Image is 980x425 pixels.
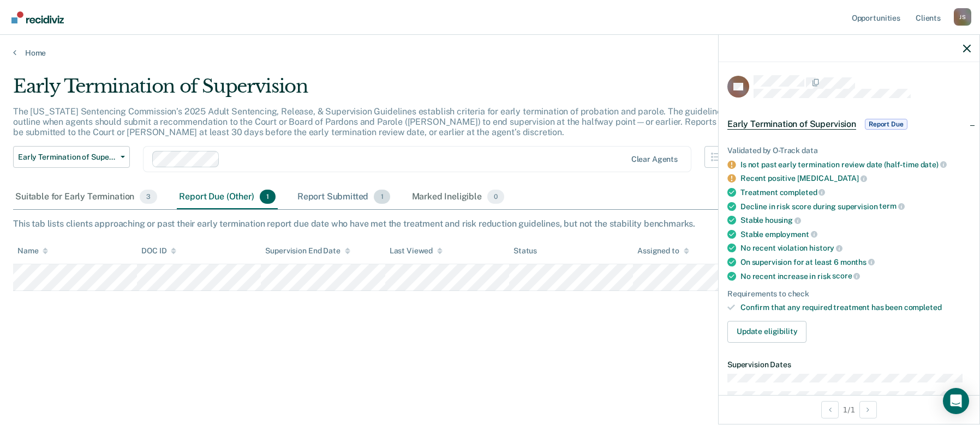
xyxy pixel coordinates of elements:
div: Report Submitted [295,185,392,209]
div: Confirm that any required treatment has been [740,303,971,312]
div: Stable [740,229,971,239]
div: Decline in risk score during supervision [740,202,971,211]
div: Status [513,246,537,256]
span: 0 [487,190,504,204]
span: Early Termination of Supervision [18,153,116,162]
div: Early Termination of SupervisionReport Due [719,107,979,142]
dt: Supervision Dates [727,360,971,369]
div: Supervision End Date [265,246,350,256]
div: Report Due (Other) [177,185,277,209]
span: 1 [260,190,276,204]
span: months [840,258,875,266]
span: 1 [374,190,390,204]
div: 1 / 1 [719,395,979,424]
img: Recidiviz [11,11,64,23]
span: term [879,202,904,210]
div: Open Intercom Messenger [943,388,969,414]
div: Assigned to [637,246,689,256]
div: No recent violation [740,243,971,253]
div: Recent positive [MEDICAL_DATA] [740,173,971,183]
button: Profile dropdown button [954,8,971,26]
span: completed [904,303,942,312]
button: Previous Opportunity [821,401,839,418]
div: Marked Ineligible [410,185,507,209]
span: Report Due [865,119,907,130]
div: Clear agents [631,155,678,164]
div: Suitable for Early Termination [13,185,159,209]
div: Treatment [740,187,971,197]
div: J S [954,8,971,26]
span: 3 [140,190,157,204]
span: score [832,271,860,280]
span: completed [780,188,826,197]
div: Validated by O-Track data [727,146,971,155]
p: The [US_STATE] Sentencing Commission’s 2025 Adult Sentencing, Release, & Supervision Guidelines e... [13,106,738,137]
div: Early Termination of Supervision [13,75,748,106]
span: Early Termination of Supervision [727,119,856,130]
div: On supervision for at least 6 [740,257,971,267]
div: No recent increase in risk [740,271,971,281]
span: history [809,244,842,252]
div: DOC ID [141,246,176,256]
div: This tab lists clients approaching or past their early termination report due date who have met t... [13,218,967,229]
span: housing [765,216,801,224]
span: employment [765,230,817,239]
div: Requirements to check [727,289,971,299]
div: Is not past early termination review date (half-time date) [740,160,971,169]
a: Home [13,48,967,58]
button: Next Opportunity [859,401,877,418]
div: Name [17,246,48,256]
button: Update eligibility [727,321,806,343]
div: Stable [740,215,971,225]
div: Last Viewed [390,246,443,256]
